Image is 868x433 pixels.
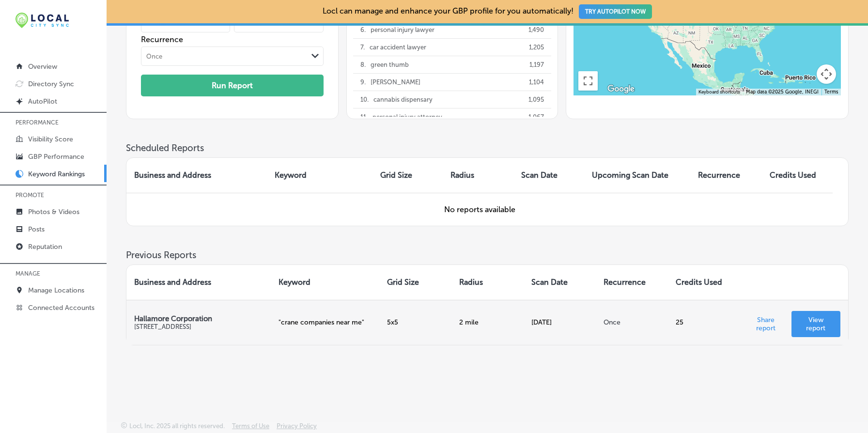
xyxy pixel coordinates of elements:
th: Recurrence [596,265,668,300]
p: personal injury lawyer [371,21,434,38]
td: No reports available [126,193,833,226]
label: Recurrence [141,35,324,44]
p: cannabis dispensary [373,91,433,108]
p: [PERSON_NAME] [371,74,420,91]
p: personal injury attorney [372,108,442,125]
p: Share report [748,313,784,332]
p: car accident lawyer [370,39,426,56]
th: Radius [443,158,513,193]
th: Grid Size [372,158,443,193]
th: Business and Address [126,158,267,193]
p: 1,197 [529,56,544,73]
td: 2 mile [451,300,524,345]
td: 25 [668,300,740,345]
p: [STREET_ADDRESS] [134,323,263,330]
p: Overview [28,62,57,71]
p: 6 . [360,21,366,38]
p: 11 . [360,108,368,125]
h3: Scheduled Reports [126,142,849,154]
p: Visibility Score [28,135,73,143]
th: Keyword [271,265,379,300]
p: Photos & Videos [28,208,79,216]
button: Toggle fullscreen view [578,71,598,91]
a: Open this area in Google Maps (opens a new window) [605,83,637,95]
a: Terms (opens in new tab) [824,89,838,95]
p: Locl, Inc. 2025 all rights reserved. [129,422,225,430]
p: 1,104 [529,74,544,91]
th: Credits Used [668,265,740,300]
p: View report [799,316,833,332]
p: Keyword Rankings [28,170,85,178]
img: 12321ecb-abad-46dd-be7f-2600e8d3409flocal-city-sync-logo-rectangle.png [15,13,69,28]
p: " crane companies near me " [279,318,372,326]
th: Business and Address [126,265,271,300]
p: Manage Locations [28,286,84,294]
div: Once [146,52,162,60]
p: 1,490 [528,21,544,38]
button: Map camera controls [817,64,836,84]
p: GBP Performance [28,153,84,161]
p: 10 . [360,91,369,108]
p: Connected Accounts [28,304,94,312]
p: 8 . [360,56,366,73]
p: Hallamore Corporation [134,314,263,323]
p: 1,205 [529,39,544,56]
th: Upcoming Scan Date [584,158,690,193]
th: Scan Date [524,265,596,300]
p: Posts [28,225,45,233]
span: Map data ©2025 Google, INEGI [746,89,819,95]
p: 1,095 [528,91,544,108]
button: Run Report [141,75,324,96]
th: Recurrence [690,158,762,193]
h3: Previous Reports [126,249,849,261]
img: Google [605,83,637,95]
p: 7 . [360,39,365,56]
th: Keyword [267,158,372,193]
th: Radius [451,265,524,300]
td: 5 x 5 [379,300,451,345]
p: 9 . [360,74,366,91]
td: [DATE] [524,300,596,345]
th: Grid Size [379,265,451,300]
p: 1,067 [528,108,544,125]
p: Reputation [28,243,62,251]
p: Directory Sync [28,80,74,88]
th: Credits Used [762,158,833,193]
button: TRY AUTOPILOT NOW [579,4,652,19]
th: Scan Date [513,158,584,193]
a: View report [791,311,840,337]
button: Keyboard shortcuts [698,89,740,95]
p: Once [604,318,660,326]
p: green thumb [371,56,409,73]
p: AutoPilot [28,97,57,106]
